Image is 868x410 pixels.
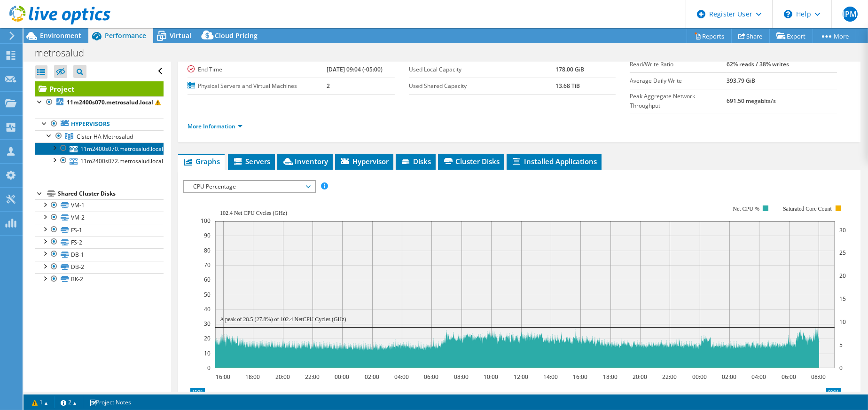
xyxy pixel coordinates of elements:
text: 20:00 [276,373,290,381]
span: Installed Applications [511,157,597,166]
a: 11m2400s070.metrosalud.local [35,96,164,109]
svg: \n [784,10,792,18]
text: 90 [204,231,211,239]
text: 12:00 [514,373,529,381]
text: 15 [839,295,846,303]
text: 100 [201,217,211,225]
span: Disks [400,157,431,166]
span: JPM [843,7,858,22]
b: 178.00 GiB [555,65,584,73]
a: VM-2 [35,212,164,224]
span: Cluster Disks [443,157,500,166]
text: 20 [204,334,211,342]
text: A peak of 28.5 (27.8%) of 102.4 NetCPU Cycles (GHz) [220,316,346,323]
a: Hypervisors [35,118,164,130]
div: Shared Cluster Disks [58,188,164,199]
a: BK-2 [35,273,164,285]
text: 16:00 [216,373,231,381]
a: More Information [188,122,242,130]
text: 04:00 [752,373,766,381]
text: 50 [204,291,211,299]
text: 25 [839,249,846,257]
text: 70 [204,261,211,269]
b: 13.68 TiB [555,82,580,90]
label: Peak Aggregate Network Throughput [630,92,726,110]
a: 1 [25,396,55,408]
text: 30 [204,320,211,328]
text: Saturated Core Count [783,205,833,212]
text: 0 [839,364,843,372]
a: VM-1 [35,199,164,212]
text: 40 [204,305,211,313]
b: 2 [327,82,330,90]
text: 18:00 [603,373,618,381]
text: 5 [839,341,843,349]
a: FS-2 [35,236,164,248]
text: 00:00 [335,373,350,381]
label: Used Shared Capacity [409,81,555,91]
a: Project Notes [83,396,138,408]
text: 18:00 [246,373,260,381]
b: 393.79 GiB [727,77,755,85]
a: 11m2400s070.metrosalud.local [35,142,164,155]
a: FS-1 [35,224,164,236]
span: Inventory [282,157,328,166]
a: Reports [687,29,732,43]
a: Share [731,29,770,43]
b: [DATE] 09:04 (-05:00) [327,65,383,73]
text: 80 [204,246,211,254]
text: 20:00 [633,373,648,381]
text: 22:00 [305,373,320,381]
label: Average Daily Write [630,76,726,86]
text: 04:00 [395,373,409,381]
span: Cloud Pricing [215,31,258,40]
text: 20 [839,272,846,280]
label: Physical Servers and Virtual Machines [188,81,327,91]
text: 10 [204,349,211,357]
a: DB-2 [35,261,164,273]
text: 02:00 [365,373,380,381]
a: More [813,29,856,43]
text: 10:00 [484,373,499,381]
text: 0 [207,364,211,372]
text: 16:00 [573,373,588,381]
a: Clster HA Metrosalud [35,130,164,142]
text: 102.4 Net CPU Cycles (GHz) [220,210,287,216]
span: Servers [233,157,270,166]
text: 10 [839,318,846,326]
b: 62% reads / 38% writes [727,60,789,68]
text: 14:00 [544,373,558,381]
text: 08:00 [812,373,826,381]
h1: metrosalud [31,48,99,58]
span: CPU Percentage [188,181,309,192]
a: Project [35,81,164,96]
label: End Time [188,65,327,74]
a: DB-1 [35,248,164,260]
text: 22:00 [663,373,677,381]
a: 11m2400s072.metrosalud.local [35,155,164,167]
span: Graphs [183,157,220,166]
label: Read/Write Ratio [630,60,726,69]
a: Export [769,29,813,43]
span: Performance [105,31,146,40]
b: 691.50 megabits/s [727,97,776,105]
span: Virtual [170,31,191,40]
text: Net CPU % [733,205,760,212]
text: 06:00 [424,373,439,381]
text: 30 [839,226,846,234]
span: Clster HA Metrosalud [77,133,133,141]
text: 02:00 [722,373,737,381]
span: Hypervisor [340,157,389,166]
a: 2 [54,396,83,408]
text: 06:00 [782,373,797,381]
text: 08:00 [454,373,469,381]
text: 60 [204,276,211,284]
text: 00:00 [693,373,707,381]
label: Used Local Capacity [409,65,555,74]
b: 11m2400s070.metrosalud.local [67,98,153,106]
span: Environment [40,31,81,40]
